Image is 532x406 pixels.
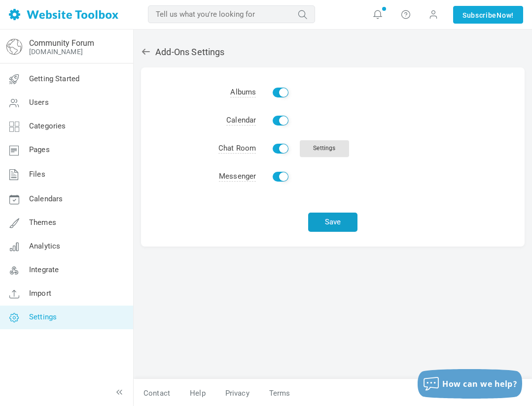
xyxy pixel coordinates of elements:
span: Now! [497,10,514,21]
span: Users [29,98,49,107]
input: Enable Calendar [273,116,288,125]
button: How can we help? [418,369,522,399]
a: Contact [134,385,180,402]
input: Tell us what you're looking for [148,5,315,23]
span: Calendars [29,194,63,203]
a: Terms [259,385,290,402]
span: Chat Room [218,144,256,154]
span: Themes [29,218,56,227]
h2: Add-Ons Settings [141,47,525,58]
span: Analytics [29,242,60,250]
span: Integrate [29,265,59,274]
span: Categories [29,122,66,130]
span: Messenger [219,172,256,182]
a: Privacy [215,385,259,402]
a: [DOMAIN_NAME] [29,48,83,56]
a: Community Forum [29,38,94,48]
span: Import [29,289,51,298]
a: Settings [300,140,349,157]
span: Calendar [226,116,256,125]
img: globe-icon.png [6,39,22,55]
span: Getting Started [29,74,79,83]
button: Save [308,213,357,232]
span: Albums [230,88,256,97]
span: Files [29,170,45,179]
span: Settings [29,312,57,321]
span: How can we help? [442,378,517,389]
span: Pages [29,145,50,154]
a: Help [180,385,215,402]
a: SubscribeNow! [453,6,523,24]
